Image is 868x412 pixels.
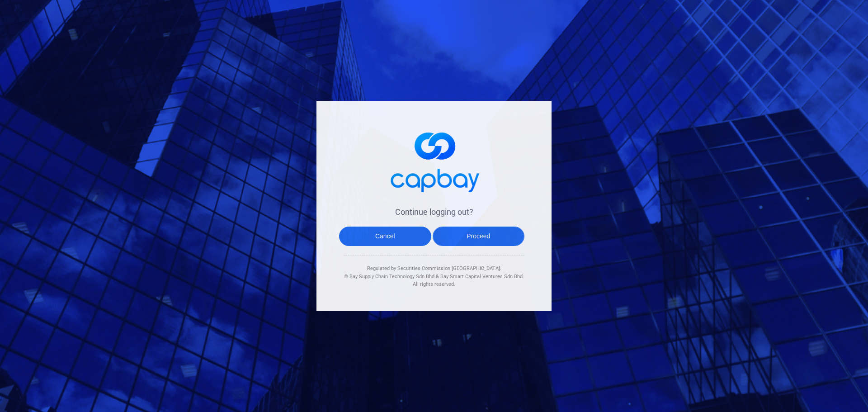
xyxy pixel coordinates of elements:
[344,274,434,279] span: © Bay Supply Chain Technology Sdn Bhd
[384,123,484,198] img: logo
[344,256,524,289] div: Regulated by Securities Commission [GEOGRAPHIC_DATA]. & All rights reserved.
[344,207,524,218] h4: Continue logging out?
[433,227,525,246] button: Proceed
[440,274,524,279] span: Bay Smart Capital Ventures Sdn Bhd.
[339,227,431,246] button: Cancel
